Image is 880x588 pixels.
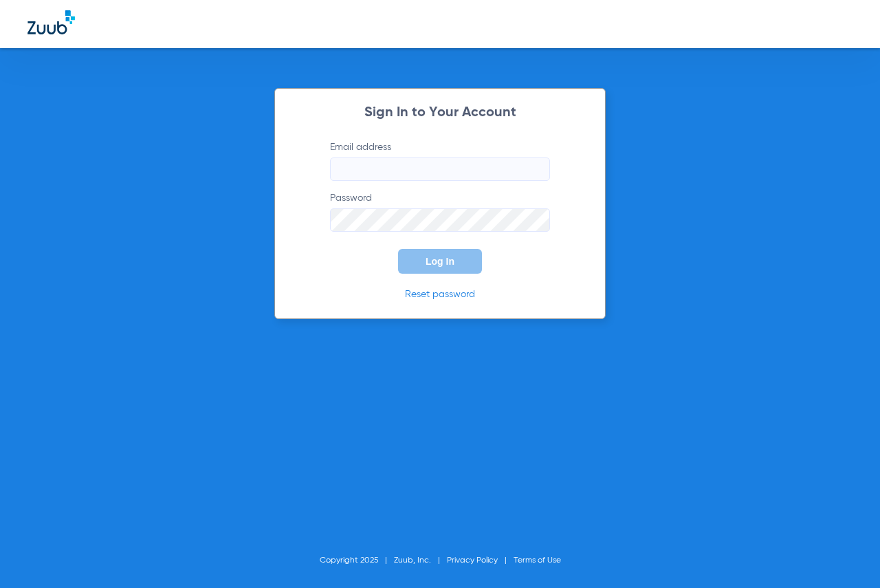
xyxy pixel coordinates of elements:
[27,10,75,34] img: Zuub Logo
[320,554,394,567] li: Copyright 2025
[426,256,454,267] span: Log In
[330,191,550,232] label: Password
[330,208,550,232] input: Password
[330,140,550,181] label: Email address
[405,290,475,299] a: Reset password
[514,556,561,565] a: Terms of Use
[394,554,447,567] li: Zuub, Inc.
[330,157,550,181] input: Email address
[309,106,571,120] h2: Sign In to Your Account
[398,249,482,274] button: Log In
[447,556,498,565] a: Privacy Policy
